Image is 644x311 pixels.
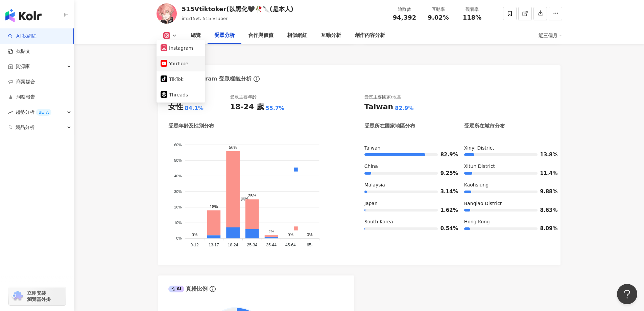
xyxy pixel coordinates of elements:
[253,75,261,83] span: info-circle
[285,243,296,247] tspan: 45-64
[27,290,51,302] span: 立即安裝 瀏覽器外掛
[16,105,51,120] span: 趨勢分析
[440,152,451,157] span: 82.9%
[364,163,451,170] div: China
[321,31,341,40] div: 互動分析
[161,59,201,68] button: YouTube
[8,33,37,40] a: searchAI 找網紅
[464,145,550,152] div: Xinyi District
[617,284,637,304] iframe: Help Scout Beacon - Open
[540,171,550,176] span: 11.4%
[168,286,185,292] div: AI
[364,102,393,112] div: Taiwan
[174,174,182,178] tspan: 40%
[364,182,451,188] div: Malaysia
[247,243,257,247] tspan: 25-34
[182,5,293,13] div: 515Vtiktoker(以黑化🖤🥀🔪(是本人)
[168,285,208,293] div: 真粉比例
[364,123,415,130] div: 受眾所在國家地區分布
[185,105,204,112] div: 84.1%
[395,105,414,112] div: 82.9%
[5,9,42,22] img: logo
[161,74,201,84] button: TikTok
[364,219,451,225] div: South Korea
[540,208,550,213] span: 8.63%
[355,31,385,40] div: 創作內容分析
[11,291,24,302] img: chrome extension
[426,6,451,13] div: 互動率
[174,205,182,209] tspan: 20%
[463,14,482,21] span: 118%
[230,102,264,112] div: 18-24 歲
[174,221,182,225] tspan: 10%
[539,30,562,41] div: 近三個月
[36,109,51,116] div: BETA
[393,14,416,21] span: 94,392
[182,16,228,21] span: im515vt, 515 VTuber
[8,110,13,115] span: rise
[191,31,201,40] div: 總覽
[266,105,285,112] div: 55.7%
[168,123,214,130] div: 受眾年齡及性別分布
[8,79,35,85] a: 商案媒合
[459,6,485,13] div: 觀看率
[168,75,252,83] div: Instagram 受眾樣貌分析
[440,189,451,194] span: 3.14%
[190,243,198,247] tspan: 0-12
[364,200,451,207] div: Japan
[174,158,182,162] tspan: 50%
[214,31,235,40] div: 受眾分析
[8,94,35,101] a: 洞察報告
[440,226,451,231] span: 0.54%
[228,243,238,247] tspan: 18-24
[16,59,30,74] span: 資源庫
[440,171,451,176] span: 9.25%
[440,208,451,213] span: 1.62%
[540,226,550,231] span: 8.09%
[307,243,312,247] tspan: 65-
[161,43,201,53] button: Instagram
[248,31,273,40] div: 合作與價值
[464,219,550,225] div: Hong Kong
[364,94,401,100] div: 受眾主要國家/地區
[168,102,183,112] div: 女性
[540,152,550,157] span: 13.8%
[176,236,182,240] tspan: 0%
[209,285,217,293] span: info-circle
[230,94,257,100] div: 受眾主要年齡
[174,142,182,147] tspan: 60%
[428,14,449,21] span: 9.02%
[161,90,201,99] button: Threads
[364,145,451,152] div: Taiwan
[266,243,277,247] tspan: 35-44
[8,48,30,55] a: 找貼文
[464,163,550,170] div: Xitun District
[392,6,418,13] div: 追蹤數
[464,182,550,188] div: Kaohsiung
[174,190,182,194] tspan: 30%
[464,200,550,207] div: Banqiao District
[287,31,307,40] div: 相似網紅
[16,120,34,135] span: 競品分析
[236,197,249,201] span: 男性
[464,123,505,130] div: 受眾所在城市分布
[157,3,177,24] img: KOL Avatar
[540,189,550,194] span: 9.88%
[9,287,66,305] a: chrome extension立即安裝 瀏覽器外掛
[209,243,219,247] tspan: 13-17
